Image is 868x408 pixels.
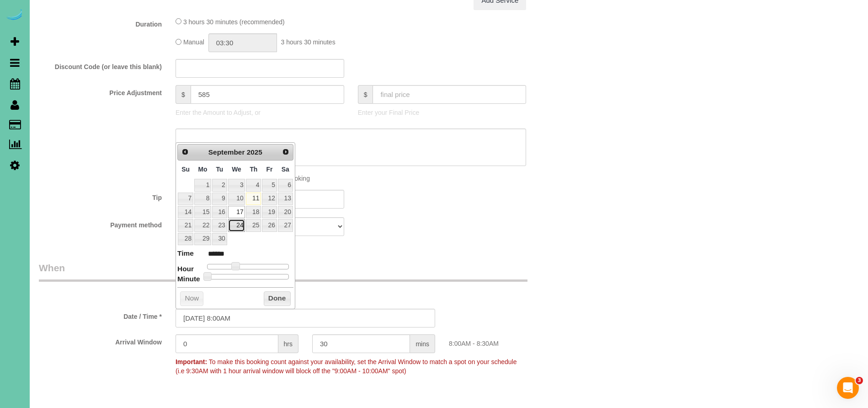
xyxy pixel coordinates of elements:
a: 5 [262,179,277,191]
a: 3 [228,179,245,191]
a: Prev [179,145,192,158]
a: 20 [278,206,293,218]
span: Prev [181,148,189,156]
a: Next [279,145,292,158]
input: MM/DD/YYYY HH:MM [176,309,435,327]
label: Duration [32,16,169,29]
span: 2025 [247,148,262,156]
label: Price Adjustment [32,85,169,97]
label: Payment method [32,217,169,230]
span: $ [358,85,373,104]
span: Wednesday [232,166,241,173]
label: Tip [32,190,169,202]
strong: Important: [176,358,207,365]
a: 16 [212,206,227,218]
a: 2 [212,179,227,191]
p: Enter your Final Price [358,108,527,117]
a: 13 [278,193,293,205]
a: 29 [194,233,211,245]
span: Manual [183,39,204,46]
dt: Minute [177,274,200,285]
a: 18 [246,206,261,218]
a: 26 [262,219,277,231]
a: 9 [212,193,227,205]
span: Friday [266,166,273,173]
span: September [208,148,245,156]
p: Enter the Amount to Adjust, or [176,108,344,117]
a: 17 [228,206,245,218]
button: Done [264,291,291,306]
span: Next [282,148,289,156]
iframe: Intercom live chat [837,377,859,399]
dt: Hour [177,264,194,275]
a: 25 [246,219,261,231]
a: 28 [178,233,193,245]
a: 1 [194,179,211,191]
label: Arrival Window [32,334,169,347]
a: 4 [246,179,261,191]
a: 6 [278,179,293,191]
a: 19 [262,206,277,218]
a: 21 [178,219,193,231]
span: 3 hours 30 minutes (recommended) [183,18,285,26]
span: Saturday [282,166,289,173]
span: 3 hours 30 minutes [281,39,335,46]
input: final price [373,85,526,104]
a: 27 [278,219,293,231]
a: 15 [194,206,211,218]
span: Sunday [181,166,190,173]
a: 8 [194,193,211,205]
a: 10 [228,193,245,205]
legend: When [39,261,527,282]
span: $ [176,85,191,104]
a: 22 [194,219,211,231]
span: 3 [856,377,863,384]
button: Now [180,291,203,306]
span: Thursday [250,166,257,173]
a: 7 [178,193,193,205]
a: 24 [228,219,245,231]
span: hrs [278,334,298,353]
div: 8:00AM - 8:30AM [442,334,579,348]
span: Tuesday [216,166,223,173]
img: Automaid Logo [5,9,24,22]
span: Monday [198,166,208,173]
span: mins [410,334,435,353]
span: To make this booking count against your availability, set the Arrival Window to match a spot on y... [176,358,517,375]
dt: Time [177,248,194,260]
a: 23 [212,219,227,231]
label: Discount Code (or leave this blank) [32,59,169,71]
label: Date / Time * [32,309,169,321]
a: 14 [178,206,193,218]
a: 12 [262,193,277,205]
a: 11 [246,193,261,205]
a: 30 [212,233,227,245]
